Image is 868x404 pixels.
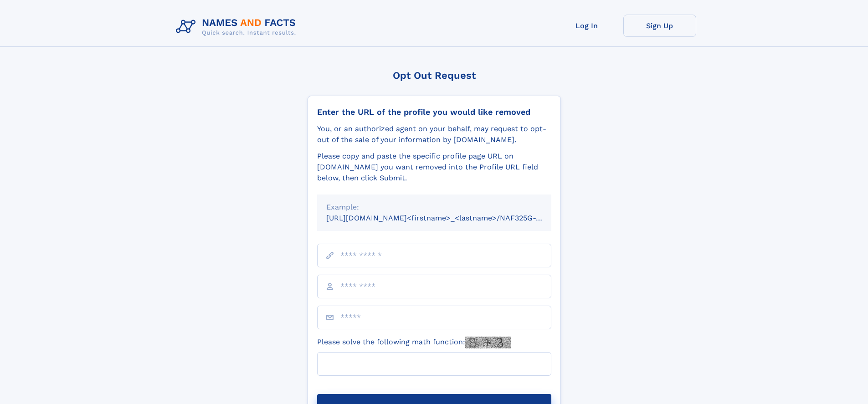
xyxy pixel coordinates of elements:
[308,70,561,81] div: Opt Out Request
[172,15,303,39] img: Logo Names and Facts
[317,151,551,184] div: Please copy and paste the specific profile page URL on [DOMAIN_NAME] you want removed into the Pr...
[317,107,551,117] div: Enter the URL of the profile you would like removed
[326,214,569,222] small: [URL][DOMAIN_NAME]<firstname>_<lastname>/NAF325G-xxxxxxxx
[317,337,511,348] label: Please solve the following math function:
[317,123,551,145] div: You, or an authorized agent on your behalf, may request to opt-out of the sale of your informatio...
[326,202,542,213] div: Example:
[623,15,696,37] a: Sign Up
[550,15,623,37] a: Log In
